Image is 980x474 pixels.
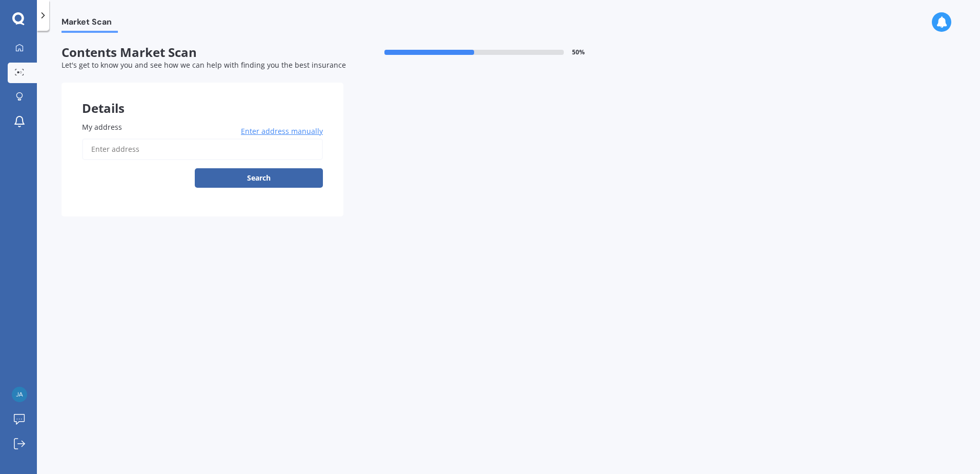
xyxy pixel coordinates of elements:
[241,126,323,136] span: Enter address manually
[82,139,323,160] input: Enter address
[572,49,585,56] span: 50 %
[82,122,122,132] span: My address
[12,387,27,402] img: ff005794b7dffcd2305b2df84fd12445
[62,45,343,60] span: Contents Market Scan
[62,60,346,70] span: Let's get to know you and see how we can help with finding you the best insurance
[195,168,323,188] button: Search
[62,17,118,31] span: Market Scan
[62,83,343,113] div: Details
